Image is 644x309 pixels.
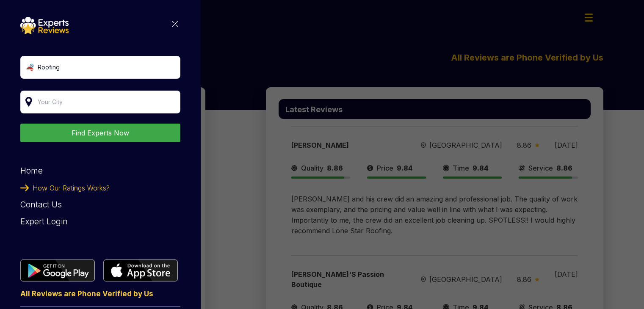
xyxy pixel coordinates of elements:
[20,166,43,176] a: Home
[20,17,69,34] img: categoryImgae
[20,56,180,79] input: Search Category
[20,185,29,191] img: categoryImgae
[20,213,180,230] div: Expert Login
[20,91,180,113] input: Your City
[20,290,180,306] p: All Reviews are Phone Verified by Us
[172,21,178,27] img: categoryImgae
[103,259,178,281] img: categoryImgae
[33,179,110,196] span: How Our Ratings Works?
[20,200,62,210] a: Contact Us
[20,259,95,281] img: categoryImgae
[20,124,180,142] button: Find Experts Now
